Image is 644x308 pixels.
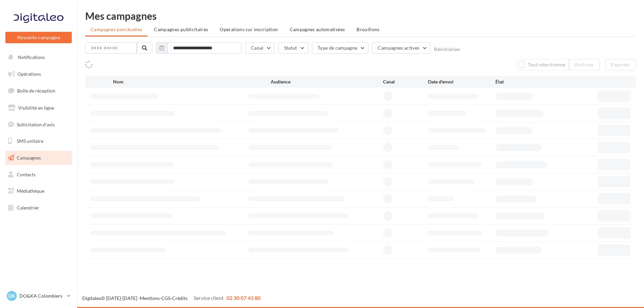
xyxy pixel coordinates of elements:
[17,88,55,94] span: Boîte de réception
[5,32,72,43] button: Nouvelle campagne
[226,295,261,301] span: 02 30 07 43 80
[4,184,73,198] a: Médiathèque
[245,42,275,54] button: Canal
[17,155,41,161] span: Campagnes
[271,78,383,85] div: Audience
[4,50,70,64] button: Notifications
[278,42,308,54] button: Statut
[82,295,101,301] a: Digitaleo
[290,26,345,32] span: Campagnes automatisées
[4,118,73,132] a: Sollicitation d'avis
[4,168,73,182] a: Contacts
[569,59,600,70] button: Archiver
[220,26,278,32] span: Operations sur inscription
[372,42,430,54] button: Campagnes actives
[515,59,569,70] button: Tout sélectionner
[17,71,41,77] span: Opérations
[4,67,73,81] a: Opérations
[434,47,461,52] button: Réinitialiser
[4,83,73,98] a: Boîte de réception
[495,78,563,85] div: État
[18,105,54,111] span: Visibilité en ligne
[4,134,73,148] a: SMS unitaire
[5,290,72,302] a: DK DO&KA Colombiers
[113,78,271,85] div: Nom
[4,101,73,115] a: Visibilité en ligne
[8,293,15,299] span: DK
[17,138,43,144] span: SMS unitaire
[17,172,36,177] span: Contacts
[17,121,55,127] span: Sollicitation d'avis
[605,59,636,70] button: Exporter
[154,26,208,32] span: Campagnes publicitaires
[85,11,636,21] div: Mes campagnes
[4,201,73,215] a: Calendrier
[17,188,44,194] span: Médiathèque
[19,293,64,299] p: DO&KA Colombiers
[140,295,160,301] a: Mentions
[172,295,187,301] a: Crédits
[312,42,369,54] button: Type de campagne
[4,151,73,165] a: Campagnes
[428,78,495,85] div: Date d'envoi
[161,295,170,301] a: CGS
[378,45,419,51] span: Campagnes actives
[194,295,224,301] span: Service client
[383,78,428,85] div: Canal
[17,205,39,210] span: Calendrier
[18,54,45,60] span: Notifications
[82,295,261,301] span: © [DATE]-[DATE] - - -
[357,26,380,32] span: Brouillons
